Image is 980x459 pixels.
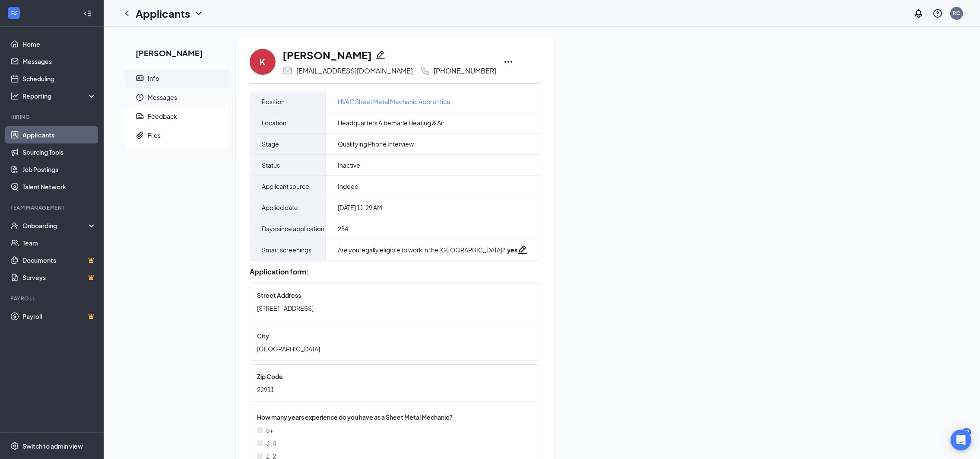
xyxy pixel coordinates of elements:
[262,202,298,213] span: Applied date
[338,224,348,233] span: 254
[932,8,943,19] svg: QuestionInfo
[136,74,144,83] svg: ContactCard
[375,50,386,60] svg: Pencil
[262,139,279,149] span: Stage
[10,113,95,121] div: Hiring
[338,140,414,148] span: Qualifying Phone Interview
[10,221,19,230] svg: UserCheck
[22,221,89,230] div: Onboarding
[951,430,971,450] div: Open Intercom Messenger
[136,112,144,121] svg: Report
[10,204,95,211] div: Team Management
[262,181,309,191] span: Applicant source
[136,93,144,102] svg: Clock
[434,67,496,75] div: [PHONE_NUMBER]
[22,234,96,252] a: Team
[122,8,132,19] svg: ChevronLeft
[517,245,528,255] svg: Pencil
[257,303,524,313] span: [STREET_ADDRESS]
[296,67,413,75] div: [EMAIL_ADDRESS][DOMAIN_NAME]
[10,92,19,100] svg: Analysis
[148,131,161,140] div: Files
[125,107,229,126] a: ReportFeedback
[262,118,286,128] span: Location
[257,344,524,354] span: [GEOGRAPHIC_DATA]
[22,70,96,87] a: Scheduling
[338,161,360,169] span: Inactive
[136,131,144,140] svg: Paperclip
[22,126,96,143] a: Applicants
[125,88,229,107] a: ClockMessages
[257,412,453,422] span: How many years experience do you have as a Sheet Metal Mechanic?
[193,8,204,19] svg: ChevronDown
[260,56,266,68] div: K
[22,53,96,70] a: Messages
[22,92,97,100] div: Reporting
[148,88,222,107] span: Messages
[10,442,19,450] svg: Settings
[83,9,92,18] svg: Collapse
[22,35,96,53] a: Home
[953,10,961,17] div: RC
[136,6,190,21] h1: Applicants
[22,442,83,450] div: Switch to admin view
[22,308,96,325] a: PayrollCrown
[262,160,280,170] span: Status
[420,66,430,76] svg: Phone
[125,126,229,145] a: PaperclipFiles
[266,438,276,448] span: 3-4
[262,223,324,234] span: Days since application
[338,203,382,212] span: [DATE] 11:29 AM
[148,112,177,121] div: Feedback
[250,268,540,276] div: Application form:
[338,118,444,127] span: Headquarters Albemarle Heating & Air
[125,37,229,65] h2: [PERSON_NAME]
[148,74,159,83] div: Info
[282,48,372,62] h1: [PERSON_NAME]
[257,385,524,394] span: 22911
[338,182,358,191] span: Indeed
[962,428,971,436] div: 22
[257,331,269,341] span: City
[262,96,285,107] span: Position
[22,178,96,195] a: Talent Network
[913,8,924,19] svg: Notifications
[22,269,96,286] a: SurveysCrown
[338,245,517,254] div: Are you legally eligible to work in the [GEOGRAPHIC_DATA]? :
[10,295,95,302] div: Payroll
[22,143,96,161] a: Sourcing Tools
[22,161,96,178] a: Job Postings
[503,57,514,67] svg: Ellipses
[257,372,283,381] span: Zip Code
[125,69,229,88] a: ContactCardInfo
[257,290,301,300] span: Street Address
[10,9,18,17] svg: WorkstreamLogo
[282,66,293,76] svg: Email
[266,425,273,435] span: 5+
[507,246,517,254] strong: yes
[262,245,311,255] span: Smart screenings
[22,252,96,269] a: DocumentsCrown
[338,97,450,106] a: HVAC Sheet Metal Mechanic Apprentice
